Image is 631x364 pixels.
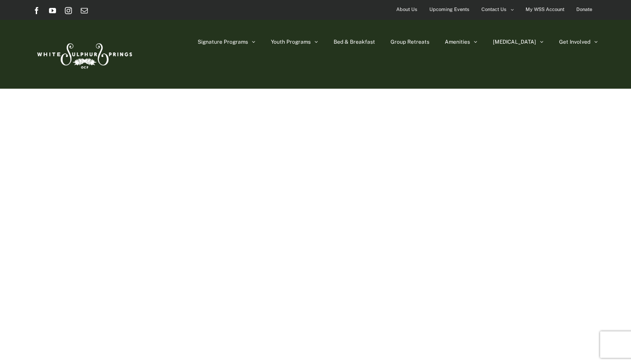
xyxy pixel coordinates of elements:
[493,20,544,64] a: [MEDICAL_DATA]
[493,39,536,45] span: [MEDICAL_DATA]
[429,3,469,16] span: Upcoming Events
[65,7,72,14] a: Instagram
[49,7,56,14] a: YouTube
[391,20,429,64] a: Group Retreats
[33,34,135,75] img: White Sulphur Springs Logo
[198,20,255,64] a: Signature Programs
[198,20,598,64] nav: Main Menu
[445,39,470,45] span: Amenities
[559,39,590,45] span: Get Involved
[198,39,248,45] span: Signature Programs
[81,7,88,14] a: Email
[334,39,375,45] span: Bed & Breakfast
[576,3,592,16] span: Donate
[526,3,564,16] span: My WSS Account
[33,7,40,14] a: Facebook
[396,3,417,16] span: About Us
[481,3,507,16] span: Contact Us
[559,20,598,64] a: Get Involved
[271,39,311,45] span: Youth Programs
[391,39,429,45] span: Group Retreats
[445,20,477,64] a: Amenities
[271,20,318,64] a: Youth Programs
[334,20,375,64] a: Bed & Breakfast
